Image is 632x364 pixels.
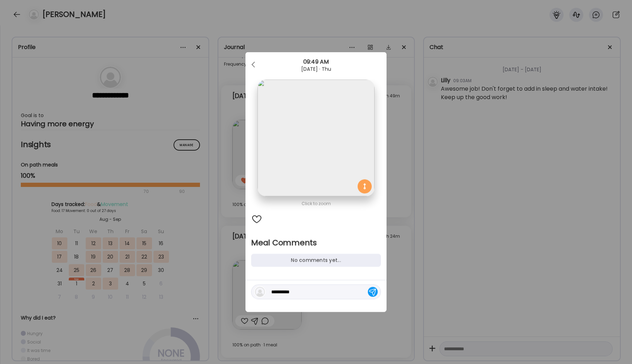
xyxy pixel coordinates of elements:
div: Click to zoom [251,200,381,208]
img: images%2FCVHIpVfqQGSvEEy3eBAt9lLqbdp1%2Fq0MyHuEuN7ARqvMVabRm%2FvoxB4igzEWKUFG4VTsyI_1080 [257,80,374,196]
h2: Meal Comments [251,238,381,248]
img: bg-avatar-default.svg [255,287,265,297]
div: [DATE] · Thu [245,66,387,72]
div: 09:49 AM [245,58,387,66]
div: No comments yet... [251,254,381,267]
